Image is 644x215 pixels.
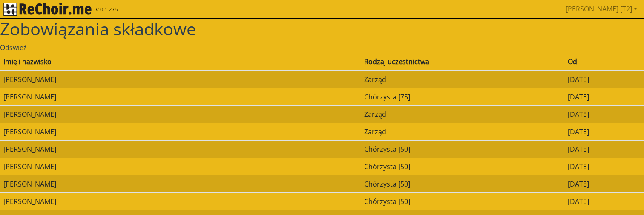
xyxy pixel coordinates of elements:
[564,192,644,210] td: [DATE]
[3,57,357,67] div: Imię i nazwisko
[564,105,644,123] td: [DATE]
[564,71,644,88] td: [DATE]
[564,175,644,192] td: [DATE]
[361,158,565,175] td: Chórzysta [50]
[568,57,641,67] div: Od
[361,88,565,105] td: Chórzysta [75]
[361,192,565,210] td: Chórzysta [50]
[564,140,644,158] td: [DATE]
[361,123,565,140] td: Zarząd
[361,175,565,192] td: Chórzysta [50]
[361,140,565,158] td: Chórzysta [50]
[564,88,644,105] td: [DATE]
[564,158,644,175] td: [DATE]
[3,3,92,16] img: rekłajer mi
[361,105,565,123] td: Zarząd
[564,123,644,140] td: [DATE]
[562,0,641,17] a: [PERSON_NAME] [T2]
[364,57,561,67] div: Rodzaj uczestnictwa
[361,71,565,88] td: Zarząd
[96,6,118,14] span: v.0.1.276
